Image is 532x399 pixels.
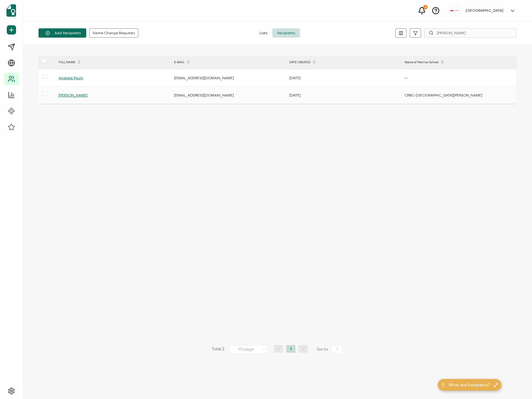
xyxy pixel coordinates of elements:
[286,345,295,353] li: 1
[404,93,482,97] span: CRBC-[GEOGRAPHIC_DATA][PERSON_NAME]
[255,28,272,38] span: Lists
[466,8,503,13] h5: [GEOGRAPHIC_DATA]
[493,383,498,387] img: minimize-icon.svg
[423,5,428,9] div: 8
[59,76,83,80] span: Anabela Paulo
[449,382,490,388] span: What are Recipients?
[6,4,16,17] img: sertifier-logomark-colored.svg
[59,93,87,97] span: [PERSON_NAME]
[286,57,401,68] div: DATE CREATED
[229,345,268,354] input: Select
[289,93,301,97] span: [DATE]
[211,345,225,354] span: Total 2
[401,57,517,68] div: Name of Partner School
[93,31,135,35] span: Name Change Requests
[174,76,234,80] span: [EMAIL_ADDRESS][DOMAIN_NAME]
[89,28,138,38] button: Name Change Requests
[39,28,86,38] button: Add Recipients
[55,57,171,68] div: FULL NAME
[171,57,286,68] div: E-MAIL
[317,345,344,354] span: Go to
[289,76,301,80] span: [DATE]
[501,369,532,399] iframe: Chat Widget
[404,76,408,80] span: —
[424,28,517,38] input: Search
[272,28,300,38] span: Recipients
[174,93,234,97] span: [EMAIL_ADDRESS][DOMAIN_NAME]
[450,10,460,11] img: 534be6bd-3ab8-4108-9ccc-40d3e97e413d.png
